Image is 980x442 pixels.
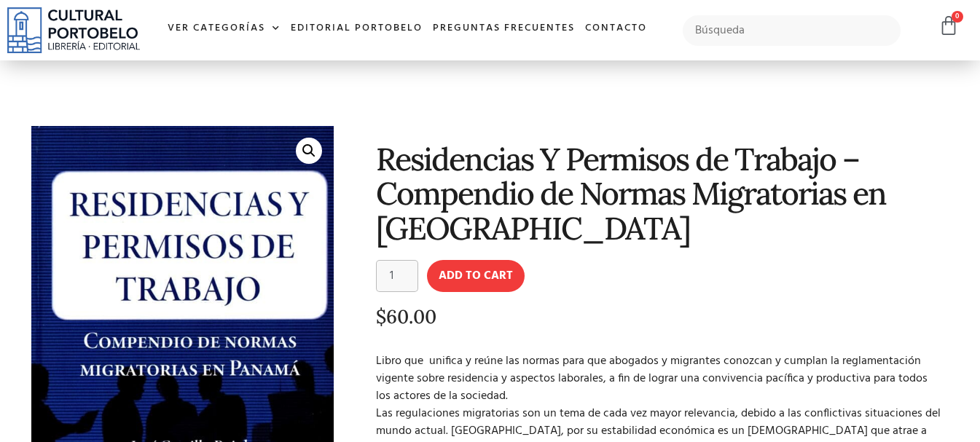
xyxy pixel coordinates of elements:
[376,304,436,328] bdi: 60.00
[376,142,945,245] h1: Residencias Y Permisos de Trabajo – Compendio de Normas Migratorias en [GEOGRAPHIC_DATA]
[427,260,525,292] button: Add to cart
[683,15,901,46] input: Búsqueda
[286,13,428,44] a: Editorial Portobelo
[428,13,580,44] a: Preguntas frecuentes
[162,13,286,44] a: Ver Categorías
[376,260,418,292] input: Product quantity
[952,11,963,23] span: 0
[580,13,652,44] a: Contacto
[938,15,959,36] a: 0
[376,304,386,328] span: $
[296,138,322,164] a: 🔍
